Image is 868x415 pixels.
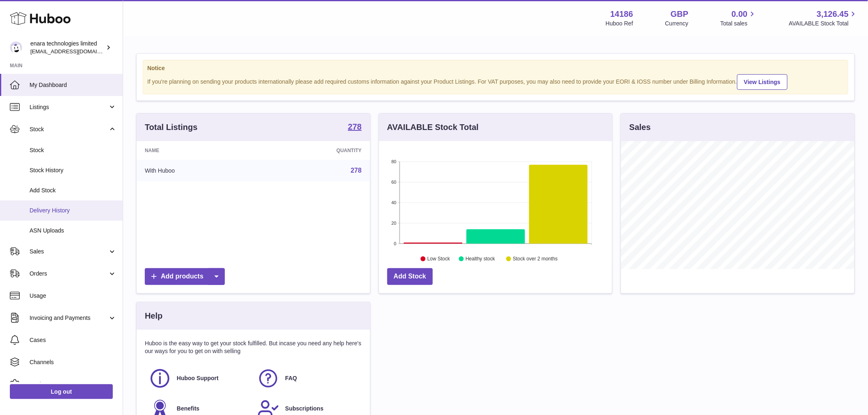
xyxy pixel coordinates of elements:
[30,227,116,235] span: ASN Uploads
[737,74,788,90] a: View Listings
[145,340,362,355] p: Huboo is the easy way to get your stock fulfilled. But incase you need any help here's our ways f...
[387,268,433,285] a: Add Stock
[285,405,323,413] span: Subscriptions
[732,9,748,20] span: 0.00
[30,270,108,278] span: Orders
[391,159,396,164] text: 80
[351,167,362,174] a: 278
[30,146,116,154] span: Stock
[665,20,689,27] div: Currency
[30,248,108,255] span: Sales
[348,123,361,132] a: 278
[177,405,199,413] span: Benefits
[137,141,260,160] th: Name
[30,314,108,322] span: Invoicing and Payments
[145,122,198,133] h3: Total Listings
[260,141,370,160] th: Quantity
[606,20,633,27] div: Huboo Ref
[30,81,116,89] span: My Dashboard
[30,358,116,366] span: Channels
[671,9,688,20] strong: GBP
[145,310,162,322] h3: Help
[30,207,116,214] span: Delivery History
[610,9,633,20] strong: 14186
[391,200,396,205] text: 40
[30,381,116,388] span: Settings
[466,256,496,262] text: Healthy stock
[789,9,858,27] a: 3,126.45 AVAILABLE Stock Total
[30,187,116,194] span: Add Stock
[629,122,651,133] h3: Sales
[30,336,116,344] span: Cases
[30,166,116,174] span: Stock History
[513,256,557,262] text: Stock over 2 months
[145,268,225,285] a: Add products
[10,384,113,399] a: Log out
[149,367,249,390] a: Huboo Support
[285,374,297,382] span: FAQ
[391,221,396,226] text: 20
[789,20,858,27] span: AVAILABLE Stock Total
[30,40,104,55] div: enara technologies limited
[427,256,450,262] text: Low Stock
[147,73,844,90] div: If you're planning on sending your products internationally please add required customs informati...
[30,103,108,111] span: Listings
[720,9,757,27] a: 0.00 Total sales
[177,374,219,382] span: Huboo Support
[348,123,361,131] strong: 278
[30,125,108,133] span: Stock
[391,180,396,185] text: 60
[30,48,121,55] span: [EMAIL_ADDRESS][DOMAIN_NAME]
[817,9,849,20] span: 3,126.45
[137,160,260,181] td: With Huboo
[720,20,757,27] span: Total sales
[30,292,116,300] span: Usage
[10,41,22,54] img: internalAdmin-14186@internal.huboo.com
[387,122,479,133] h3: AVAILABLE Stock Total
[147,64,844,72] strong: Notice
[394,241,396,246] text: 0
[257,367,357,390] a: FAQ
